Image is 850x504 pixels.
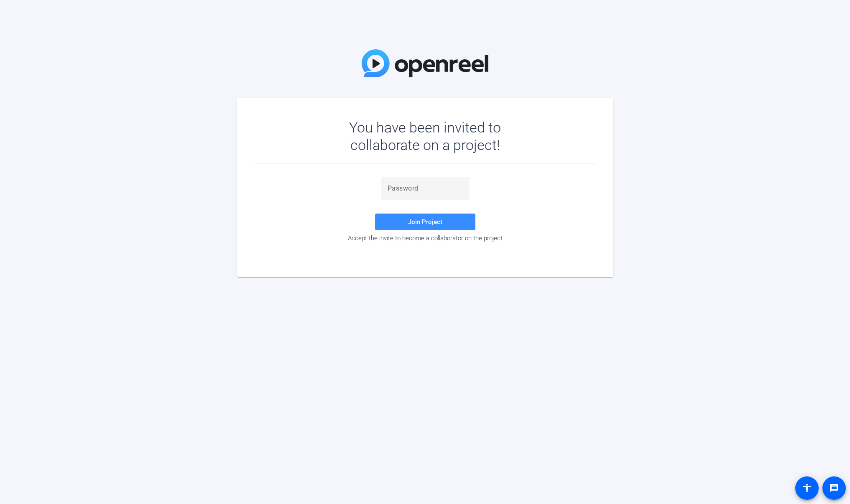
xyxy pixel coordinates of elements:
span: Join Project [408,218,442,226]
mat-icon: message [829,483,839,493]
mat-icon: accessibility [802,483,812,493]
div: You have been invited to collaborate on a project! [325,119,525,154]
img: OpenReel Logo [362,49,489,77]
div: Accept the invite to become a collaborator on the project [254,234,597,242]
input: Password [388,183,463,193]
button: Join Project [375,214,475,230]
